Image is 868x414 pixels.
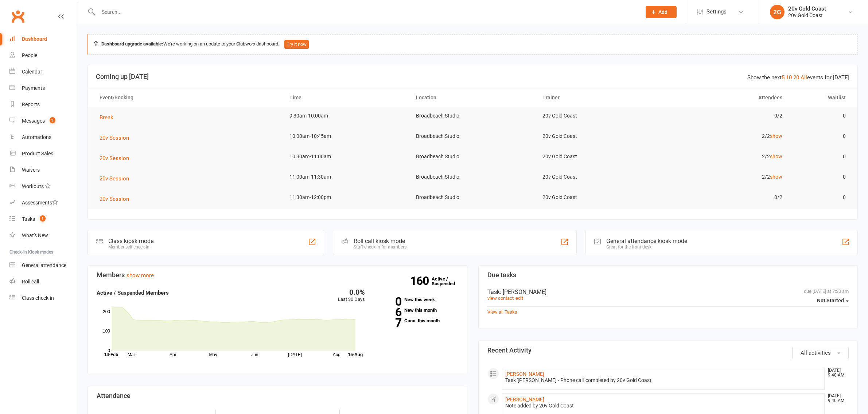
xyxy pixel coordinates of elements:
div: Class check-in [22,295,54,301]
td: Broadbeach Studio [409,168,536,186]
span: 20v Session [100,155,129,162]
h3: Due tasks [487,271,849,279]
td: 10:30am-11:00am [283,148,409,165]
a: 7Canx. this month [376,318,458,323]
div: Note added by 20v Gold Coast [505,403,822,409]
div: Roll call kiosk mode [354,238,406,244]
a: view contact [487,295,514,301]
a: [PERSON_NAME] [505,397,544,402]
time: [DATE] 9:40 AM [824,394,848,403]
td: 20v Gold Coast [536,168,662,186]
div: Assessments [22,200,58,206]
a: 5 [782,74,785,81]
a: 0New this week [376,297,458,302]
a: show [770,174,782,180]
a: General attendance kiosk mode [9,257,77,274]
h3: Members [97,271,458,279]
strong: 0 [376,296,401,307]
a: show [770,133,782,139]
div: Workouts [22,183,44,189]
span: Add [658,9,667,15]
a: Dashboard [9,31,77,47]
span: Break [100,114,113,121]
span: 1 [40,215,46,222]
button: 20v Session [100,134,134,142]
a: People [9,47,77,64]
div: Show the next events for [DATE] [747,73,849,82]
td: Broadbeach Studio [409,107,536,124]
a: [PERSON_NAME] [505,371,544,377]
div: Task '[PERSON_NAME] - Phone call' completed by 20v Gold Coast [505,377,822,383]
div: Product Sales [22,151,53,156]
input: Search... [96,7,636,17]
h3: Coming up [DATE] [96,73,849,80]
div: Class kiosk mode [108,238,153,244]
span: Settings [707,4,727,20]
a: What's New [9,227,77,244]
td: 0 [789,148,852,165]
a: All [801,74,807,81]
div: Great for the front desk [606,244,687,250]
td: 0 [789,189,852,206]
td: 11:30am-12:00pm [283,189,409,206]
td: 10:00am-10:45am [283,128,409,145]
td: 0 [789,128,852,145]
th: Attendees [662,88,789,107]
div: Dashboard [22,36,47,42]
div: Waivers [22,167,40,173]
div: Payments [22,85,45,91]
span: 20v Session [100,175,129,182]
div: General attendance [22,262,66,268]
a: Roll call [9,274,77,290]
a: Assessments [9,195,77,211]
th: Waitlist [789,88,852,107]
strong: Active / Suspended Members [97,290,169,296]
div: Task [487,288,849,295]
strong: 160 [410,275,432,286]
div: General attendance kiosk mode [606,238,687,244]
h3: Attendance [97,392,458,399]
td: 11:00am-11:30am [283,168,409,186]
span: 3 [50,117,55,123]
a: View all Tasks [487,309,517,315]
td: Broadbeach Studio [409,148,536,165]
td: 20v Gold Coast [536,148,662,165]
a: Payments [9,80,77,96]
a: Tasks 1 [9,211,77,227]
td: 20v Gold Coast [536,128,662,145]
div: Last 30 Days [338,288,365,303]
a: Clubworx [9,7,27,25]
a: Automations [9,129,77,146]
div: Automations [22,134,51,140]
div: Reports [22,101,40,107]
div: People [22,52,37,58]
a: Messages 3 [9,113,77,129]
a: show [770,154,782,159]
time: [DATE] 9:40 AM [824,368,848,378]
div: Roll call [22,279,39,284]
td: 0 [789,107,852,124]
a: edit [515,295,523,301]
strong: Dashboard upgrade available: [101,41,163,47]
div: Messages [22,118,45,124]
strong: 6 [376,307,401,318]
td: Broadbeach Studio [409,128,536,145]
button: 20v Session [100,195,134,203]
div: Calendar [22,69,42,75]
span: 20v Session [100,135,129,141]
a: show more [126,272,154,279]
span: : [PERSON_NAME] [500,288,546,295]
a: 160Active / Suspended [432,271,464,291]
th: Trainer [536,88,662,107]
th: Event/Booking [93,88,283,107]
button: Try it now [284,40,309,49]
div: What's New [22,232,48,238]
td: 20v Gold Coast [536,107,662,124]
th: Location [409,88,536,107]
button: Break [100,113,118,122]
h3: Recent Activity [487,347,849,354]
a: Workouts [9,178,77,195]
div: Member self check-in [108,244,153,250]
a: 6New this month [376,308,458,313]
button: Add [646,6,677,18]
